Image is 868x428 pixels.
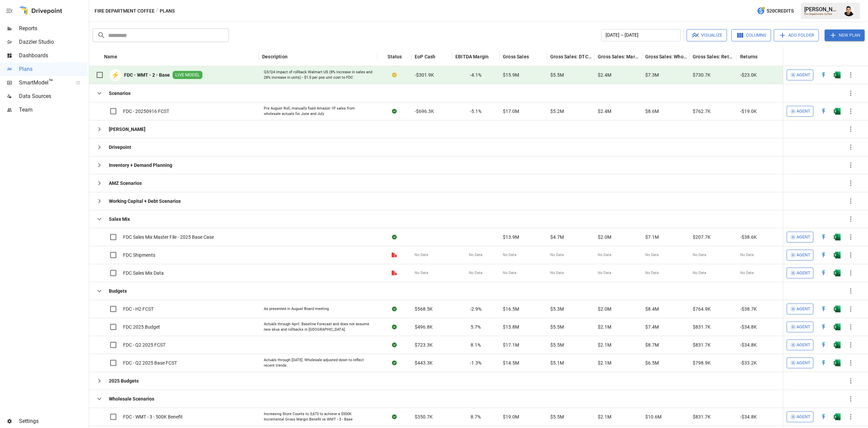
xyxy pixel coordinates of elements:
div: Q3/Q4 impact of rollback Walmart US (8% increase in sales and 28% increase in units) - $1.5 per p... [264,70,372,80]
span: No Data [503,252,516,258]
b: Inventory + Demand Planning [109,162,172,169]
span: No Data [550,270,564,276]
div: Open in Excel [834,413,841,420]
div: Open in Quick Edit [820,306,827,312]
div: Open in Quick Edit [820,72,827,78]
div: Open in Quick Edit [820,413,827,420]
span: $207.7K [693,234,711,240]
img: Francisco Sanchez [844,5,854,16]
span: FDC - H2 FCST [123,306,154,312]
b: [PERSON_NAME] [109,126,145,133]
div: As presented in August Board meeting [264,306,329,312]
div: Open in Quick Edit [820,342,827,348]
span: Agent [796,269,810,277]
b: Scenarios [109,90,131,97]
b: Budgets [109,288,127,294]
span: $14.5M [503,359,519,366]
div: Sync complete [392,342,397,348]
div: Open in Quick Edit [820,270,827,276]
span: FDC Sales Mix Data [123,270,164,276]
span: -$301.9K [415,72,434,78]
span: No Data [693,270,706,276]
span: FDC Shipments [123,252,155,258]
span: FDC - WMT - 3 - 500K Benefit [123,413,183,420]
div: Returns [740,54,757,59]
span: LIVE MODEL [173,72,202,78]
span: Agent [796,233,810,241]
div: Open in Excel [834,324,841,330]
span: No Data [469,252,482,258]
div: Status [388,54,402,59]
span: $2.1M [598,324,611,330]
span: FDC - 20250916 FCST [123,108,169,115]
span: Dashboards [19,52,87,60]
div: Sync complete [392,413,397,420]
span: Plans [19,65,87,73]
span: ™ [48,78,53,86]
span: $2.0M [598,234,611,240]
button: Agent [787,339,813,350]
button: Columns [731,29,771,41]
div: Sync complete [392,108,397,115]
span: Agent [796,108,810,115]
span: $17.1M [503,342,519,348]
span: FDC 2025 Budget [123,324,160,330]
button: Agent [787,250,813,260]
div: Sync complete [392,306,397,312]
span: FDC - Q2 2025 Base FCST [123,359,177,366]
span: $2.4M [598,108,611,115]
div: Your plan has changes in Excel that are not reflected in the Drivepoint Data Warehouse, select "S... [392,72,397,78]
span: FDC - Q2 2025 FCST [123,342,165,348]
span: No Data [598,270,611,276]
img: excel-icon.76473adf.svg [834,72,841,78]
span: $5.5M [550,342,564,348]
b: Working Capital + Debt Scenarios [109,198,181,205]
button: Agent [787,357,813,368]
img: quick-edit-flash.b8aec18c.svg [820,252,827,258]
button: New Plan [825,30,865,41]
span: $762.7K [693,108,711,115]
span: $16.5M [503,306,519,312]
img: excel-icon.76473adf.svg [834,342,841,348]
img: quick-edit-flash.b8aec18c.svg [820,413,827,420]
img: quick-edit-flash.b8aec18c.svg [820,342,827,348]
span: $2.1M [598,359,611,366]
span: $496.8K [415,324,433,330]
div: Gross Sales: Retail [693,54,734,59]
span: No Data [645,270,659,276]
div: / [156,7,158,15]
span: 520 Credits [767,7,794,15]
span: $443.3K [415,359,433,366]
div: EoP Cash [415,54,435,59]
span: -2.9% [470,306,481,312]
span: $6.5M [645,359,659,366]
span: Agent [796,323,810,331]
span: $8.4M [645,306,659,312]
span: $5.5M [550,413,564,420]
span: Data Sources [19,92,87,100]
span: $7.3M [645,72,659,78]
span: -$19.0K [740,108,757,115]
div: Description [262,54,288,59]
img: quick-edit-flash.b8aec18c.svg [820,72,827,78]
span: -$23.0K [740,72,757,78]
span: -$34.8K [740,413,757,420]
span: -$696.3K [415,108,434,115]
span: Dazzler Studio [19,38,87,46]
div: Actuals through [DATE]. Wholesale adjusted down to reflect recent trends. [264,357,372,368]
span: No Data [550,252,564,258]
img: quick-edit-flash.b8aec18c.svg [820,108,827,115]
img: excel-icon.76473adf.svg [834,359,841,366]
span: No Data [415,252,428,258]
button: Francisco Sanchez [840,1,859,20]
div: File is not a valid Drivepoint model [392,252,397,258]
span: $350.7K [415,413,433,420]
b: 2025 Budgets [109,377,139,384]
span: $2.1M [598,413,611,420]
div: Open in Excel [834,342,841,348]
span: $13.9M [503,234,519,240]
span: FDC Sales Mix Master File - 2025 Base Case [123,234,214,240]
img: excel-icon.76473adf.svg [834,234,841,240]
b: Salex Mix [109,216,130,222]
